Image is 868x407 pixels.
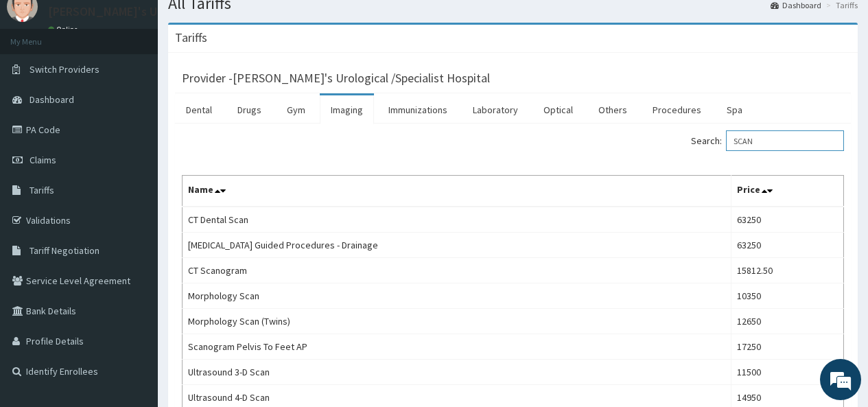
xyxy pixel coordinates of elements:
[25,69,56,103] img: d_794563401_company_1708531726252_794563401
[532,95,584,124] a: Optical
[7,266,261,314] textarea: Type your message and hit 'Enter'
[71,77,231,95] div: Chat with us now
[183,233,731,258] td: [MEDICAL_DATA] Guided Procedures - Drainage
[183,176,731,207] th: Name
[175,95,223,124] a: Dental
[182,72,490,84] h3: Provider - [PERSON_NAME]'s Urological /Specialist Hospital
[183,309,731,334] td: Morphology Scan (Twins)
[175,32,207,44] h3: Tariffs
[183,258,731,283] td: CT Scanogram
[276,95,316,124] a: Gym
[726,130,844,151] input: Search:
[377,95,458,124] a: Immunizations
[731,176,843,207] th: Price
[731,233,843,258] td: 63250
[80,118,189,257] span: We're online!
[183,334,731,360] td: Scanogram Pelvis To Feet AP
[462,95,529,124] a: Laboratory
[642,95,712,124] a: Procedures
[183,207,731,233] td: CT Dental Scan
[587,95,638,124] a: Others
[48,5,307,18] p: [PERSON_NAME]'s Urological/specialist Hospital
[183,283,731,309] td: Morphology Scan
[731,207,843,233] td: 63250
[731,258,843,283] td: 15812.50
[30,244,99,257] span: Tariff Negotiation
[731,283,843,309] td: 10350
[716,95,753,124] a: Spa
[731,334,843,360] td: 17250
[30,184,54,196] span: Tariffs
[183,360,731,385] td: Ultrasound 3-D Scan
[731,360,843,385] td: 11500
[226,95,272,124] a: Drugs
[48,25,81,34] a: Online
[731,309,843,334] td: 12650
[691,130,844,151] label: Search:
[225,7,258,40] div: Minimize live chat window
[30,154,56,166] span: Claims
[30,63,99,75] span: Switch Providers
[30,93,74,106] span: Dashboard
[320,95,374,124] a: Imaging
